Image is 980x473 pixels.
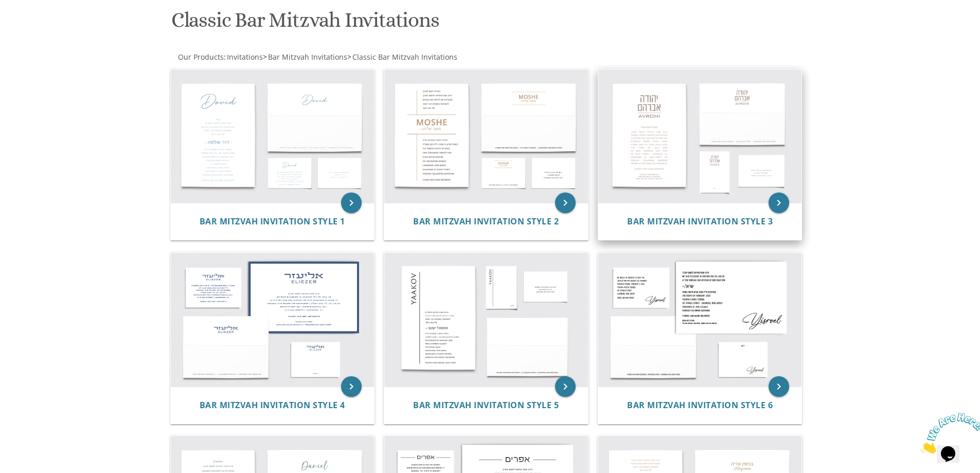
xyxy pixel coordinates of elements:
[598,253,802,387] img: Bar Mitzvah Invitation Style 6
[384,253,588,387] img: Bar Mitzvah Invitation Style 5
[169,52,490,62] div: :
[413,217,559,226] a: Bar Mitzvah Invitation Style 2
[226,52,263,62] a: Invitations
[171,253,375,387] img: Bar Mitzvah Invitation Style 4
[263,52,347,62] span: >
[769,376,789,397] a: keyboard_arrow_right
[227,52,263,62] span: Invitations
[769,192,789,213] a: keyboard_arrow_right
[341,192,362,213] a: keyboard_arrow_right
[351,52,457,62] a: Classic Bar Mitzvah Invitations
[627,399,773,411] span: Bar Mitzvah Invitation Style 6
[341,376,362,397] a: keyboard_arrow_right
[200,216,345,227] span: Bar Mitzvah Invitation Style 1
[171,69,375,203] img: Bar Mitzvah Invitation Style 1
[200,400,345,410] a: Bar Mitzvah Invitation Style 4
[4,4,68,45] img: Chat attention grabber
[413,399,559,411] span: Bar Mitzvah Invitation Style 5
[352,52,457,62] span: Classic Bar Mitzvah Invitations
[627,217,773,226] a: Bar Mitzvah Invitation Style 3
[384,69,588,203] img: Bar Mitzvah Invitation Style 2
[267,52,347,62] a: Bar Mitzvah Invitations
[598,69,802,203] img: Bar Mitzvah Invitation Style 3
[200,399,345,411] span: Bar Mitzvah Invitation Style 4
[171,9,591,39] h1: Classic Bar Mitzvah Invitations
[627,400,773,410] a: Bar Mitzvah Invitation Style 6
[268,52,347,62] span: Bar Mitzvah Invitations
[413,216,559,227] span: Bar Mitzvah Invitation Style 2
[627,216,773,227] span: Bar Mitzvah Invitation Style 3
[200,217,345,226] a: Bar Mitzvah Invitation Style 1
[177,52,224,62] a: Our Products
[347,52,457,62] span: >
[555,376,576,397] a: keyboard_arrow_right
[916,409,980,458] iframe: chat widget
[413,400,559,410] a: Bar Mitzvah Invitation Style 5
[555,192,576,213] a: keyboard_arrow_right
